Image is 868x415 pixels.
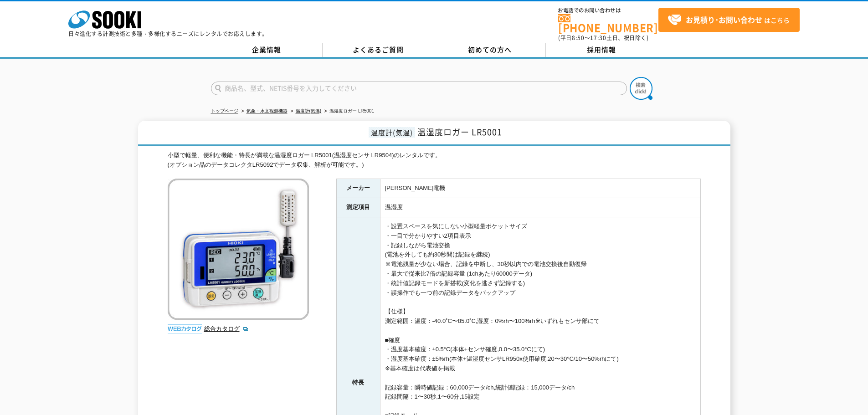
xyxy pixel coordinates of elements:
[558,14,658,33] a: [PHONE_NUMBER]
[417,126,502,138] span: 温湿度ロガー LR5001
[247,108,288,113] a: 気象・水文観測機器
[168,179,309,320] img: 温湿度ロガー LR5001
[434,43,546,57] a: 初めての方へ
[204,325,249,332] a: 総合カタログ
[572,34,585,42] span: 8:50
[296,108,322,113] a: 温度計(気温)
[686,14,762,25] strong: お見積り･お問い合わせ
[323,43,434,57] a: よくあるご質問
[468,45,512,55] span: 初めての方へ
[336,179,380,198] th: メーカー
[658,8,800,32] a: お見積り･お問い合わせはこちら
[68,31,268,36] p: 日々進化する計測技術と多種・多様化するニーズにレンタルでお応えします。
[336,198,380,217] th: 測定項目
[211,82,627,95] input: 商品名、型式、NETIS番号を入力してください
[546,43,657,57] a: 採用情報
[380,179,700,198] td: [PERSON_NAME]電機
[558,8,658,13] span: お電話でのお問い合わせは
[380,198,700,217] td: 温湿度
[668,13,790,27] span: はこちら
[323,107,374,116] li: 温湿度ロガー LR5001
[211,43,323,57] a: 企業情報
[168,324,202,333] img: webカタログ
[630,77,652,100] img: btn_search.png
[369,127,415,138] span: 温度計(気温)
[211,108,238,113] a: トップページ
[590,34,606,42] span: 17:30
[558,34,648,42] span: (平日 ～ 土日、祝日除く)
[168,151,701,170] div: 小型で軽量、便利な機能・特長が満載な温湿度ロガー LR5001(温湿度センサ LR9504)のレンタルです。 (オプション品のデータコレクタLR5092でデータ収集、解析が可能です。)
